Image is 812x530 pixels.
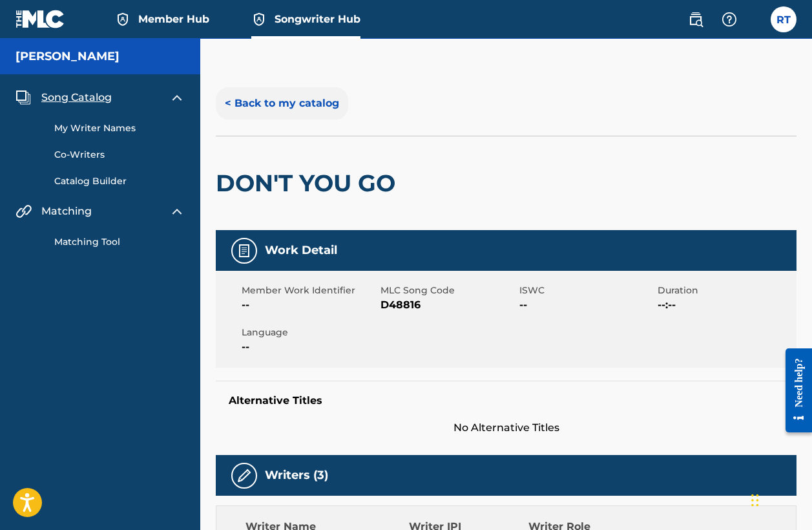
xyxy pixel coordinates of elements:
img: expand [169,204,185,219]
h5: Work Detail [265,243,337,258]
h5: Writers (3) [265,468,328,483]
a: Catalog Builder [54,175,185,188]
a: Song CatalogSong Catalog [16,90,112,105]
h5: Rachel Thibodeau [16,49,120,64]
span: ISWC [519,284,655,297]
span: D48816 [380,297,516,313]
img: Top Rightsholder [251,12,267,27]
span: --:-- [658,297,793,313]
div: Notifications [750,13,763,26]
span: -- [519,297,655,313]
h2: DON'T YOU GO [216,169,402,198]
a: Co-Writers [54,148,185,162]
a: Public Search [683,6,709,32]
a: My Writer Names [54,122,185,135]
img: help [722,12,737,27]
span: Member Work Identifier [242,284,377,297]
img: Song Catalog [16,90,31,105]
img: expand [169,90,185,105]
span: Songwriter Hub [275,12,360,26]
span: No Alternative Titles [216,420,796,436]
span: Song Catalog [41,90,112,105]
button: < Back to my catalog [216,87,348,120]
span: -- [242,339,377,355]
div: Drag [751,481,759,520]
img: Matching [16,204,32,219]
iframe: Resource Center [776,335,812,446]
span: Language [242,326,377,339]
img: search [688,12,703,27]
a: Matching Tool [54,235,185,249]
span: MLC Song Code [380,284,516,297]
span: Duration [658,284,793,297]
img: Writers [236,468,252,483]
h5: Alternative Titles [229,394,784,407]
div: User Menu [771,6,796,32]
span: -- [242,297,377,313]
div: Help [716,6,742,32]
span: Matching [41,204,92,219]
img: MLC Logo [16,10,65,28]
iframe: Chat Widget [747,468,812,530]
img: Work Detail [236,243,252,259]
span: Member Hub [138,12,209,26]
img: Top Rightsholder [115,12,130,27]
